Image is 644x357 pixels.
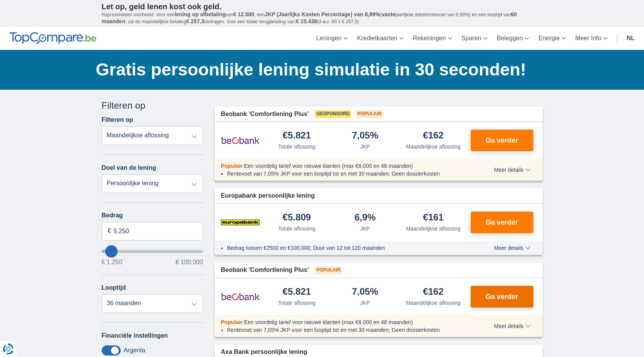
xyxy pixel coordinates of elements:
span: € 1.250 [102,259,122,265]
div: Filteren op [102,99,203,112]
button: Meer details [488,323,536,329]
button: Ga verder [471,130,533,151]
input: wantToBorrow [102,250,203,253]
div: 6,9% [354,213,376,223]
label: Bedrag [102,212,203,219]
span: Populair [315,266,342,274]
div: JKP [360,299,370,307]
label: Financiële instellingen [102,332,168,339]
img: product.pl.alt Beobank [221,131,260,150]
li: Bedrag tussen €2500 en €100.000; Duur van 12 tot 120 maanden [227,244,466,252]
img: product.pl.alt Europabank [221,213,260,232]
div: €162 [423,131,444,141]
a: Beleggen [492,27,534,50]
button: Meer details [488,167,536,173]
span: Axa Bank persoonlijke lening [221,348,307,357]
span: Beobank 'Comfortlening Plus' [221,266,309,275]
p: Let op, geld lenen kost ook geld. [102,2,543,11]
span: Meer details [494,167,530,173]
a: Energie [534,27,571,50]
li: Rentevoet van 7,05% JKP voor een looptijd tot en met 30 maanden; Geen dossierkosten [227,170,466,178]
span: Beobank 'Comfortlening Plus' [221,110,309,119]
a: Meer Info [571,27,612,50]
div: : [215,318,472,326]
div: €5.821 [283,131,311,141]
div: Totale aflossing [278,225,316,232]
a: Kredietkaarten [352,27,408,50]
button: Meer details [488,245,536,251]
div: JKP [360,143,370,150]
span: € [108,227,111,236]
span: € 100.000 [176,259,203,265]
label: Filteren op [102,116,133,123]
span: Ga verder [485,137,518,144]
div: Maandelijkse aflossing [406,225,461,232]
a: Sparen [457,27,492,50]
p: Representatief voorbeeld: Voor een van , een ( jaarlijkse debetrentevoet van 8,99%) en een loopti... [102,11,543,25]
span: Gesponsord [315,110,351,118]
div: 7,05% [352,131,378,141]
span: 60 maanden [102,11,517,24]
div: €161 [423,213,444,223]
label: Looptijd [102,284,126,291]
a: Rekeningen [408,27,456,50]
span: € 15.438 [296,18,317,24]
div: : [215,162,472,170]
div: Totale aflossing [278,299,316,307]
a: nl [622,27,639,50]
span: JKP (Jaarlijks Kosten Percentage) van 8,99% [265,11,380,17]
span: Een voordelig tarief voor nieuwe klanten (max €8.000 en 48 maanden) [244,319,413,325]
div: €5.821 [283,287,311,297]
button: Ga verder [471,286,533,307]
div: Maandelijkse aflossing [406,299,461,307]
span: Een voordelig tarief voor nieuwe klanten (max €8.000 en 48 maanden) [244,163,413,169]
span: Ga verder [485,293,518,300]
button: Ga verder [471,212,533,233]
span: Ga verder [485,219,518,226]
span: Populair [221,163,243,169]
div: €162 [423,287,444,297]
div: €5.809 [283,213,311,223]
span: Populair [221,319,243,325]
label: Doel van de lening [102,164,156,171]
h1: Gratis persoonlijke lening simulatie in 30 seconden! [96,58,543,82]
span: Europabank persoonlijke lening [221,191,315,200]
li: Rentevoet van 7,05% JKP voor een looptijd tot en met 30 maanden; Geen dossierkosten [227,326,466,334]
span: vaste [382,11,396,17]
div: JKP [360,225,370,232]
div: Totale aflossing [278,143,316,150]
img: product.pl.alt Beobank [221,287,260,306]
a: Leningen [311,27,352,50]
span: Meer details [494,245,530,251]
span: lening op afbetaling [174,11,225,17]
span: € 257,3 [186,18,204,24]
div: Maandelijkse aflossing [406,143,461,150]
img: TopCompare [9,32,96,44]
span: € 12.500 [233,11,255,17]
div: 7,05% [352,287,378,297]
span: Populair [356,110,383,118]
label: Argenta [124,347,145,354]
span: Meer details [494,323,530,329]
